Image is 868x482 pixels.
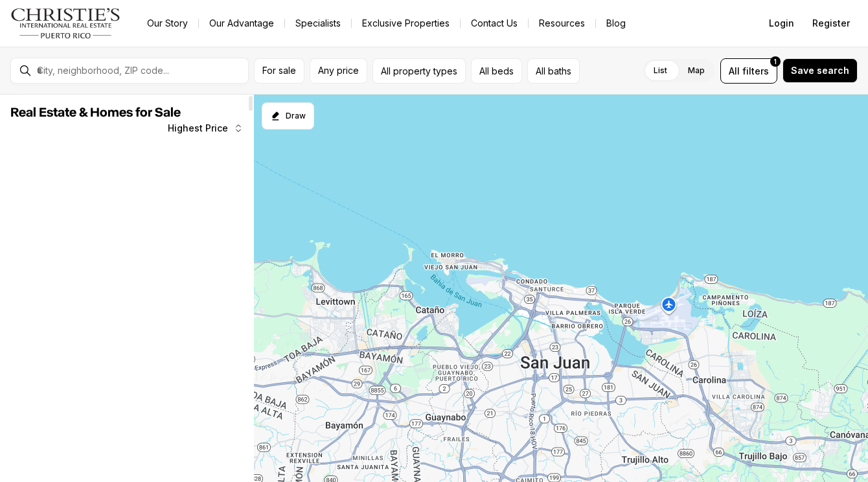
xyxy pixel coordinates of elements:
[774,56,777,67] span: 1
[254,58,304,84] button: For sale
[168,123,228,133] span: Highest Price
[10,106,181,119] span: Real Estate & Homes for Sale
[596,14,636,32] a: Blog
[769,18,794,29] span: Login
[729,64,740,78] span: All
[262,102,314,130] button: Start drawing
[285,14,351,32] a: Specialists
[471,58,522,84] button: All beds
[812,18,850,29] span: Register
[643,59,678,82] label: List
[527,58,580,84] button: All baths
[720,58,777,84] button: Allfilters1
[10,8,121,39] img: logo
[352,14,460,32] a: Exclusive Properties
[805,10,858,36] button: Register
[137,14,198,32] a: Our Story
[761,10,802,36] button: Login
[529,14,595,32] a: Resources
[310,58,367,84] button: Any price
[791,65,849,76] span: Save search
[678,59,715,82] label: Map
[461,14,528,32] button: Contact Us
[262,65,296,76] span: For sale
[782,58,858,83] button: Save search
[199,14,284,32] a: Our Advantage
[372,58,466,84] button: All property types
[318,65,359,76] span: Any price
[742,64,769,78] span: filters
[160,115,251,141] button: Highest Price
